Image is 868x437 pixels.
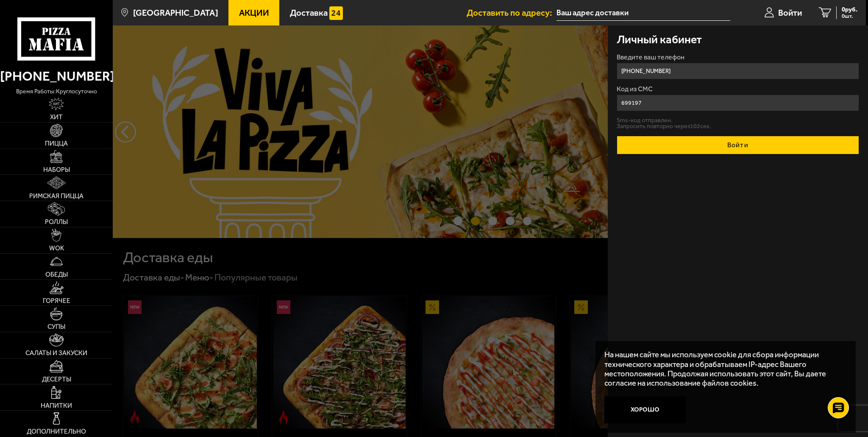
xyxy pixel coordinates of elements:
span: [GEOGRAPHIC_DATA] [133,8,218,17]
span: Роллы [45,219,68,225]
span: Напитки [41,403,72,409]
span: Акции [239,8,269,17]
span: Обеды [45,272,68,278]
span: Супы [47,324,65,330]
span: Хит [50,114,63,120]
span: Десерты [42,376,71,383]
span: Дополнительно [27,429,86,435]
input: Ваш адрес доставки [556,5,730,21]
span: Доставка [290,8,328,17]
span: Горячее [43,298,70,304]
span: Наборы [43,167,70,173]
span: 0 шт. [842,14,857,19]
p: Запросить повторно через 102 сек. [617,123,859,129]
p: На нашем сайте мы используем cookie для сбора информации технического характера и обрабатываем IP... [604,350,842,388]
span: Римская пицца [29,193,83,199]
span: WOK [49,245,64,252]
p: Sms-код отправлен. [617,118,859,123]
span: Войти [778,8,802,17]
span: 0 руб. [842,6,857,13]
button: Хорошо [604,396,686,423]
label: Введите ваш телефон [617,54,859,61]
span: Салаты и закуски [25,350,87,356]
img: 15daf4d41897b9f0e9f617042186c801.svg [329,6,343,20]
button: Войти [617,136,859,154]
label: Код из СМС [617,86,859,92]
span: Доставить по адресу: [467,8,556,17]
span: Пицца [45,140,68,147]
h3: Личный кабинет [617,34,702,45]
